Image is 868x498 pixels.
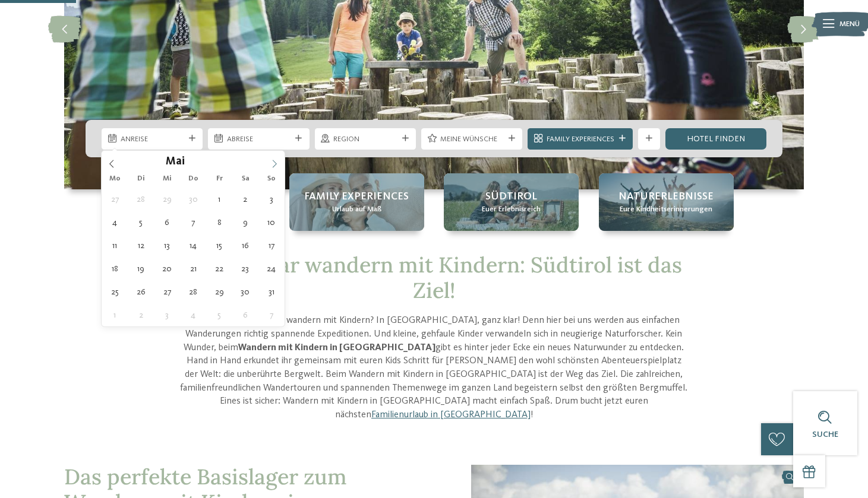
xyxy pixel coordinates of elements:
[260,234,283,257] span: Mai 17, 2026
[482,204,541,215] span: Euer Erlebnisreich
[260,280,283,303] span: Mai 31, 2026
[121,134,184,145] span: Anreise
[233,257,257,280] span: Mai 23, 2026
[103,257,127,280] span: Mai 18, 2026
[103,303,127,326] span: Juni 1, 2026
[130,303,153,326] span: Juni 2, 2026
[103,188,127,211] span: April 27, 2026
[185,155,224,167] input: Year
[233,211,257,234] span: Mai 9, 2026
[333,134,397,145] span: Region
[130,234,153,257] span: Mai 12, 2026
[260,188,283,211] span: Mai 3, 2026
[182,257,205,280] span: Mai 21, 2026
[547,134,614,145] span: Family Experiences
[156,188,179,211] span: April 29, 2026
[208,280,231,303] span: Mai 29, 2026
[233,303,257,326] span: Juni 6, 2026
[618,189,714,204] span: Naturerlebnisse
[233,234,257,257] span: Mai 16, 2026
[130,280,153,303] span: Mai 26, 2026
[227,134,291,145] span: Abreise
[208,211,231,234] span: Mai 8, 2026
[599,173,734,230] a: Wandern mit Kindern? Südtirol ist das Ziel. Naturerlebnisse Eure Kindheitserinnerungen
[440,134,504,145] span: Meine Wünsche
[182,234,205,257] span: Mai 14, 2026
[103,211,127,234] span: Mai 4, 2026
[182,303,205,326] span: Juni 4, 2026
[233,280,257,303] span: Mai 30, 2026
[620,204,712,215] span: Eure Kindheitserinnerungen
[260,211,283,234] span: Mai 10, 2026
[665,128,766,150] a: Hotel finden
[208,303,231,326] span: Juni 5, 2026
[208,234,231,257] span: Mai 15, 2026
[130,211,153,234] span: Mai 5, 2026
[232,175,258,183] span: Sa
[156,234,179,257] span: Mai 13, 2026
[182,280,205,303] span: Mai 28, 2026
[233,188,257,211] span: Mai 2, 2026
[185,251,682,304] span: Wunderbar wandern mit Kindern: Südtirol ist das Ziel!
[180,175,206,183] span: Do
[208,188,231,211] span: Mai 1, 2026
[180,314,689,422] p: Wo könnt ihr am besten wandern mit Kindern? In [GEOGRAPHIC_DATA], ganz klar! Denn hier bei uns we...
[371,410,531,420] a: Familienurlaub in [GEOGRAPHIC_DATA]
[444,173,579,230] a: Wandern mit Kindern? Südtirol ist das Ziel. Südtirol Euer Erlebnisreich
[128,175,154,183] span: Di
[182,211,205,234] span: Mai 7, 2026
[485,189,537,204] span: Südtirol
[332,204,381,215] span: Urlaub auf Maß
[208,257,231,280] span: Mai 22, 2026
[206,175,232,183] span: Fr
[156,257,179,280] span: Mai 20, 2026
[156,211,179,234] span: Mai 6, 2026
[260,303,283,326] span: Juni 7, 2026
[103,234,127,257] span: Mai 11, 2026
[182,188,205,211] span: April 30, 2026
[812,430,838,439] span: Suche
[130,257,153,280] span: Mai 19, 2026
[304,189,409,204] span: Family Experiences
[102,175,128,183] span: Mo
[289,173,424,230] a: Wandern mit Kindern? Südtirol ist das Ziel. Family Experiences Urlaub auf Maß
[166,157,185,168] span: Mai
[238,343,435,353] strong: Wandern mit Kindern in [GEOGRAPHIC_DATA]
[103,280,127,303] span: Mai 25, 2026
[156,303,179,326] span: Juni 3, 2026
[156,280,179,303] span: Mai 27, 2026
[260,257,283,280] span: Mai 24, 2026
[130,188,153,211] span: April 28, 2026
[154,175,180,183] span: Mi
[258,175,285,183] span: So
